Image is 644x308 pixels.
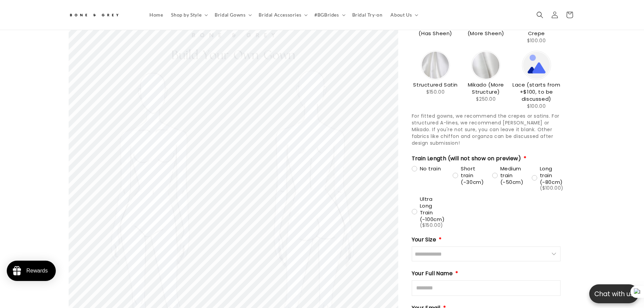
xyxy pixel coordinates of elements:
span: Home [149,12,163,18]
span: Long train (~80cm) [540,165,564,190]
p: Chat with us [589,289,639,299]
input: Size [412,246,560,261]
a: Bone and Grey Bridal [66,7,139,23]
a: Home [145,8,167,22]
span: #BGBrides [314,12,339,18]
span: Train Length (will not show on preview) [412,155,523,163]
button: Write a review [462,10,507,22]
span: $250.00 [476,96,496,102]
span: Ultra Long Train (~100cm) [420,196,445,228]
span: About Us [390,12,412,18]
span: Shop by Style [171,12,201,18]
a: Write a review [45,39,75,44]
span: Mikado (More Structure) [462,81,510,95]
span: $100.00 [527,37,546,44]
span: Bridal Try-on [352,12,383,18]
span: $150.00 [426,89,445,95]
summary: #BGBrides [310,8,348,22]
span: ($150.00) [420,223,443,228]
span: Bridal Gowns [215,12,245,18]
img: https://cdn.shopify.com/s/files/1/0748/6904/7603/files/default_image_url.png?v=1713240055 [523,52,550,79]
span: Bridal Accessories [259,12,301,18]
span: Short train (~30cm) [461,165,484,186]
a: Bridal Try-on [348,8,387,22]
summary: Bridal Gowns [211,8,255,22]
summary: Bridal Accessories [255,8,310,22]
summary: Shop by Style [167,8,211,22]
span: Your Size [412,236,438,244]
span: $100.00 [527,103,546,110]
input: Full Name [412,280,560,296]
span: Medium train (~50cm) [500,165,524,186]
span: Structured Satin [412,81,459,88]
span: ($100.00) [540,186,564,190]
summary: Search [532,7,547,22]
img: https://cdn.shopify.com/s/files/1/0750/3832/7081/files/4-Satin.jpg?v=1756368085 [422,52,449,79]
span: Your Full Name [412,269,454,278]
img: https://cdn.shopify.com/s/files/1/0750/3832/7081/files/5-Mikado.jpg?v=1756368359 [472,52,499,79]
img: Bone and Grey Bridal [69,9,119,21]
span: For fitted gowns, we recommend the crepes or satins. For structured A-lines, we recommend [PERSON... [412,113,560,146]
span: No train [420,165,441,172]
span: Lace (starts from +$100, to be discussed) [512,81,560,102]
summary: About Us [386,8,421,22]
button: Open chatbox [589,284,639,303]
div: Rewards [26,268,48,274]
